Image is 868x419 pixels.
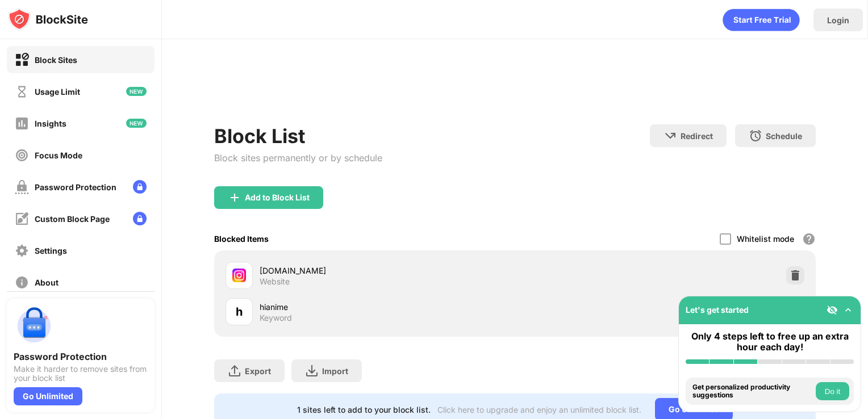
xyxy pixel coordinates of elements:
div: Click here to upgrade and enjoy an unlimited block list. [437,405,641,414]
img: time-usage-off.svg [15,85,29,99]
div: Block sites permanently or by schedule [214,152,382,164]
div: Keyword [260,313,292,323]
div: Whitelist mode [737,234,794,244]
div: Block List [214,124,382,148]
div: Go Unlimited [14,387,82,405]
img: password-protection-off.svg [15,180,29,194]
div: Custom Block Page [35,214,110,224]
div: 1 sites left to add to your block list. [297,405,431,414]
div: h [236,303,243,320]
div: Import [322,366,348,376]
div: Blocked Items [214,234,269,244]
div: [DOMAIN_NAME] [260,265,515,276]
img: insights-off.svg [15,116,29,131]
img: logo-blocksite.svg [8,8,88,31]
img: settings-off.svg [15,244,29,258]
div: Export [245,366,271,376]
img: new-icon.svg [126,87,147,96]
img: favicons [232,269,246,282]
img: eye-not-visible.svg [827,304,838,316]
div: Settings [35,246,67,255]
img: new-icon.svg [126,119,147,128]
div: About [35,278,59,287]
div: Insights [35,119,66,128]
div: Website [260,276,290,287]
button: Do it [816,382,849,400]
div: Focus Mode [35,150,82,160]
div: Make it harder to remove sites from your block list [14,364,148,383]
img: lock-menu.svg [133,212,147,225]
div: Let's get started [686,305,749,315]
div: Password Protection [35,182,116,192]
img: focus-off.svg [15,148,29,162]
div: Add to Block List [245,193,310,202]
img: push-password-protection.svg [14,305,55,346]
img: about-off.svg [15,275,29,290]
div: Block Sites [35,55,77,65]
div: Schedule [766,131,802,141]
div: Usage Limit [35,87,80,97]
div: hianime [260,301,515,313]
iframe: Banner [214,71,816,111]
div: Password Protection [14,351,148,362]
img: block-on.svg [15,53,29,67]
img: lock-menu.svg [133,180,147,194]
div: Get personalized productivity suggestions [692,383,813,400]
div: animation [723,9,800,31]
img: omni-setup-toggle.svg [842,304,854,316]
div: Only 4 steps left to free up an extra hour each day! [686,331,854,353]
div: Redirect [681,131,713,141]
img: customize-block-page-off.svg [15,212,29,226]
div: Login [827,15,849,25]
